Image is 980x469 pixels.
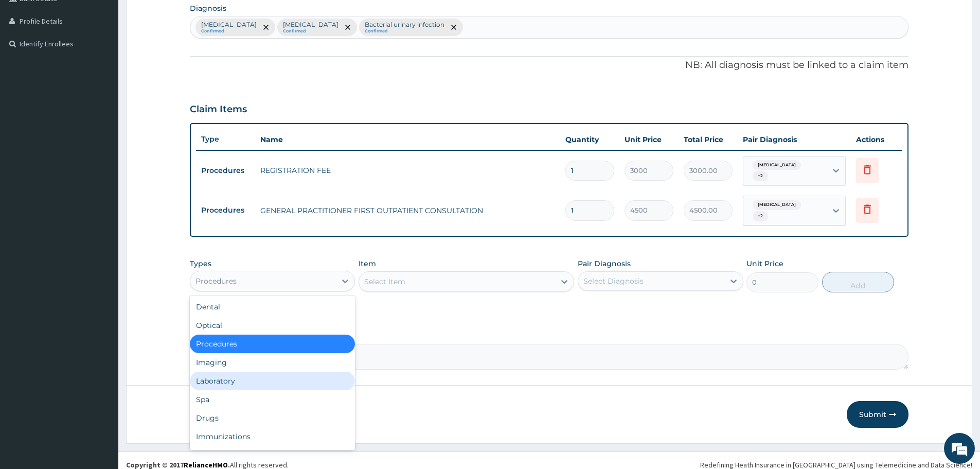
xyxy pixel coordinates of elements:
[753,211,768,221] span: + 2
[60,130,142,234] span: We're online!
[19,51,42,77] img: d_794563401_company_1708531726252_794563401
[196,161,255,180] td: Procedures
[583,276,644,286] div: Select Diagnosis
[359,258,376,269] label: Item
[190,335,355,353] div: Procedures
[190,316,355,335] div: Optical
[201,21,257,29] p: [MEDICAL_DATA]
[190,3,226,13] label: Diagnosis
[449,23,458,32] span: remove selection option
[190,390,355,409] div: Spa
[283,29,338,34] small: Confirmed
[196,130,255,149] th: Type
[190,446,355,464] div: Others
[753,200,801,210] span: [MEDICAL_DATA]
[190,353,355,372] div: Imaging
[753,171,768,181] span: + 2
[560,129,619,150] th: Quantity
[738,129,851,150] th: Pair Diagnosis
[851,129,902,150] th: Actions
[255,200,560,221] td: GENERAL PRACTITIONER FIRST OUTPATIENT CONSULTATION
[746,258,783,269] label: Unit Price
[255,129,560,150] th: Name
[343,23,352,32] span: remove selection option
[190,104,247,115] h3: Claim Items
[190,59,908,72] p: NB: All diagnosis must be linked to a claim item
[169,5,193,30] div: Minimize live chat window
[190,427,355,446] div: Immunizations
[255,160,560,181] td: REGISTRATION FEE
[679,129,738,150] th: Total Price
[847,401,908,428] button: Submit
[195,276,237,286] div: Procedures
[364,276,405,287] div: Select Item
[365,29,444,34] small: Confirmed
[201,29,257,34] small: Confirmed
[5,281,196,317] textarea: Type your message and hit 'Enter'
[190,298,355,316] div: Dental
[190,259,211,268] label: Types
[578,258,631,269] label: Pair Diagnosis
[261,23,271,32] span: remove selection option
[190,372,355,390] div: Laboratory
[54,58,173,71] div: Chat with us now
[753,160,801,170] span: [MEDICAL_DATA]
[190,329,908,338] label: Comment
[619,129,679,150] th: Unit Price
[822,272,894,292] button: Add
[283,21,338,29] p: [MEDICAL_DATA]
[190,409,355,427] div: Drugs
[365,21,444,29] p: Bacterial urinary infection
[196,201,255,220] td: Procedures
